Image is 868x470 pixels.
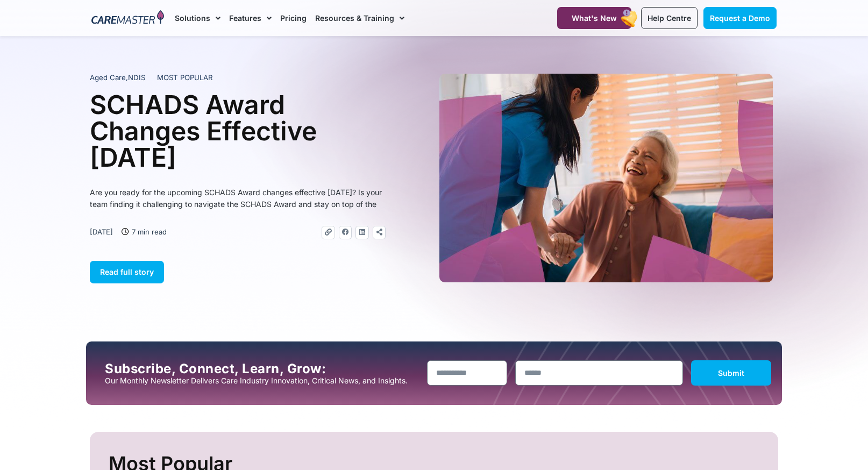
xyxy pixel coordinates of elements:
span: Help Centre [648,13,691,23]
button: Submit [691,360,771,386]
img: CareMaster Logo [91,10,164,26]
span: , [90,73,145,82]
a: What's New [557,7,631,29]
a: Request a Demo [703,7,777,29]
form: New Form [427,360,771,391]
span: Aged Care [90,73,126,82]
span: Read full story [100,267,154,276]
span: Submit [718,368,744,378]
span: 7 min read [129,226,167,238]
time: [DATE] [90,227,113,236]
h2: Subscribe, Connect, Learn, Grow: [105,361,419,376]
span: What's New [572,13,617,23]
span: NDIS [128,73,145,82]
a: Help Centre [641,7,698,29]
span: MOST POPULAR [157,73,213,83]
a: Read full story [90,261,164,283]
h1: SCHADS Award Changes Effective [DATE] [90,91,386,170]
span: Request a Demo [710,13,770,23]
img: A heartwarming moment where a support worker in a blue uniform, with a stethoscope draped over he... [439,74,773,282]
p: Our Monthly Newsletter Delivers Care Industry Innovation, Critical News, and Insights. [105,376,419,385]
p: Are you ready for the upcoming SCHADS Award changes effective [DATE]? Is your team finding it cha... [90,187,386,210]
